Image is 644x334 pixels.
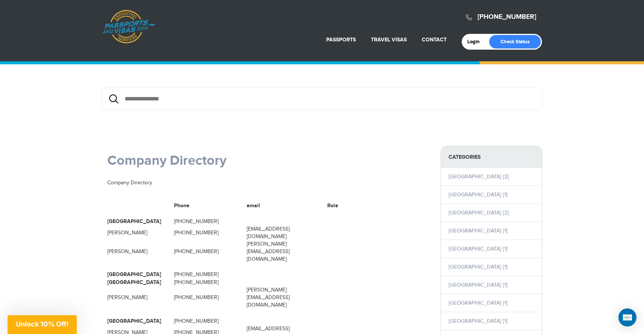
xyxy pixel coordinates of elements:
a: [GEOGRAPHIC_DATA] [1] [449,191,508,198]
h1: Company Directory [107,153,424,169]
a: Check Status [489,35,541,49]
td: [PHONE_NUMBER] [174,218,247,226]
span: Unlock 10% Off! [16,320,69,328]
a: Passports & [DOMAIN_NAME] [102,10,156,44]
a: [GEOGRAPHIC_DATA] [1] [449,228,508,234]
a: [GEOGRAPHIC_DATA] [1] [449,264,508,270]
div: Unlock 10% Off! [8,315,77,334]
a: [GEOGRAPHIC_DATA] [1] [449,318,508,324]
p: Company Directory [107,179,424,187]
strong: [GEOGRAPHIC_DATA] [107,271,161,278]
a: [GEOGRAPHIC_DATA] [1] [449,300,508,306]
a: [GEOGRAPHIC_DATA] [1] [449,282,508,288]
td: [PHONE_NUMBER] [174,287,247,309]
td: [PHONE_NUMBER] [174,279,247,287]
strong: Role [327,202,338,209]
td: [PHONE_NUMBER] [174,226,247,241]
a: Contact [422,36,447,43]
td: [PERSON_NAME] [107,287,174,309]
a: [PHONE_NUMBER] [478,13,536,21]
a: [GEOGRAPHIC_DATA] [2] [449,173,509,180]
td: [PERSON_NAME][EMAIL_ADDRESS][DOMAIN_NAME] [247,241,327,263]
a: [GEOGRAPHIC_DATA] [2] [449,210,509,216]
a: Passports [326,36,356,43]
strong: [GEOGRAPHIC_DATA] [107,318,161,324]
td: [PERSON_NAME][EMAIL_ADDRESS][DOMAIN_NAME] [247,287,327,309]
td: [PHONE_NUMBER] [174,317,247,325]
a: Login [467,39,485,45]
td: [PERSON_NAME] [107,241,174,263]
div: {/exp:low_search:form} [102,88,542,110]
strong: Phone [174,202,189,209]
strong: [GEOGRAPHIC_DATA] [107,279,161,285]
strong: Categories [441,146,542,168]
td: [EMAIL_ADDRESS][DOMAIN_NAME] [247,226,327,241]
a: Travel Visas [371,36,407,43]
a: [GEOGRAPHIC_DATA] [1] [449,246,508,252]
strong: [GEOGRAPHIC_DATA] [107,218,161,225]
td: [PERSON_NAME] [107,226,174,241]
strong: email [247,202,260,209]
td: [PHONE_NUMBER] [174,241,247,263]
div: Open Intercom Messenger [618,308,636,326]
td: [PHONE_NUMBER] [174,271,247,279]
